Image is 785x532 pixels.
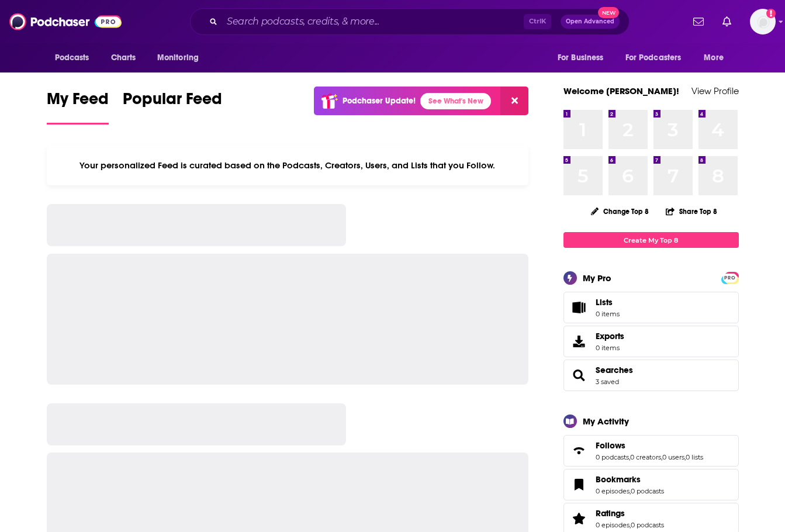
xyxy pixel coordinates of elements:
[563,326,739,357] a: Exports
[598,7,619,18] span: New
[662,453,684,461] a: 0 users
[47,89,109,116] span: My Feed
[596,474,641,485] span: Bookmarks
[630,521,631,529] span: ,
[583,416,629,427] div: My Activity
[718,12,736,32] a: Show notifications dropdown
[596,521,630,529] a: 0 episodes
[596,378,619,386] a: 3 saved
[563,85,679,96] a: Welcome [PERSON_NAME]!
[696,47,738,69] button: open menu
[103,47,143,69] a: Charts
[343,96,416,106] p: Podchaser Update!
[691,85,739,96] a: View Profile
[596,331,624,341] span: Exports
[47,146,529,185] div: Your personalized Feed is curated based on the Podcasts, Creators, Users, and Lists that you Follow.
[563,360,739,391] span: Searches
[596,440,703,451] a: Follows
[596,453,629,461] a: 0 podcasts
[766,9,776,18] svg: Add a profile image
[190,8,630,35] div: Search podcasts, credits, & more...
[157,50,199,66] span: Monitoring
[661,453,662,461] span: ,
[631,521,664,529] a: 0 podcasts
[568,443,591,459] a: Follows
[563,232,739,248] a: Create My Top 8
[596,508,664,519] a: Ratings
[566,19,614,25] span: Open Advanced
[549,47,618,69] button: open menu
[684,453,686,461] span: ,
[111,50,136,66] span: Charts
[596,310,620,318] span: 0 items
[568,367,591,384] a: Searches
[563,469,739,500] span: Bookmarks
[689,12,708,32] a: Show notifications dropdown
[558,50,604,66] span: For Business
[568,510,591,527] a: Ratings
[596,365,633,375] a: Searches
[568,476,591,493] a: Bookmarks
[596,487,630,495] a: 0 episodes
[123,89,222,125] a: Popular Feed
[563,292,739,323] a: Lists
[149,47,214,69] button: open menu
[596,297,613,308] span: Lists
[704,50,724,66] span: More
[583,272,611,284] div: My Pro
[47,47,105,69] button: open menu
[584,204,656,219] button: Change Top 8
[631,487,664,495] a: 0 podcasts
[596,297,620,308] span: Lists
[686,453,703,461] a: 0 lists
[629,453,630,461] span: ,
[596,344,624,352] span: 0 items
[420,93,491,109] a: See What's New
[222,12,524,31] input: Search podcasts, credits, & more...
[9,11,122,33] img: Podchaser - Follow, Share and Rate Podcasts
[55,50,89,66] span: Podcasts
[47,89,109,125] a: My Feed
[524,14,551,29] span: Ctrl K
[563,435,739,467] span: Follows
[596,440,625,451] span: Follows
[665,200,718,223] button: Share Top 8
[750,9,776,34] button: Show profile menu
[723,273,737,282] a: PRO
[750,9,776,34] span: Logged in as lcohen
[618,47,698,69] button: open menu
[123,89,222,116] span: Popular Feed
[750,9,776,34] img: User Profile
[596,508,625,519] span: Ratings
[630,487,631,495] span: ,
[561,15,620,29] button: Open AdvancedNew
[568,333,591,350] span: Exports
[630,453,661,461] a: 0 creators
[568,299,591,316] span: Lists
[625,50,682,66] span: For Podcasters
[596,474,664,485] a: Bookmarks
